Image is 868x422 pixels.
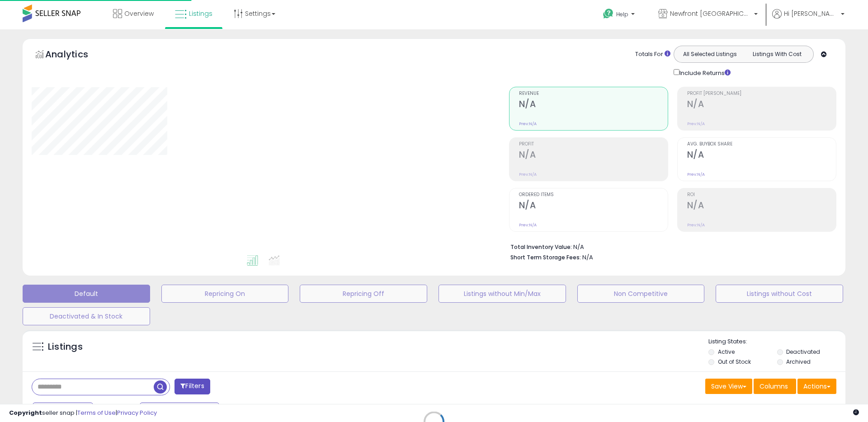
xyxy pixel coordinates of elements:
button: Non Competitive [577,285,705,303]
h2: N/A [687,150,836,162]
span: Help [616,10,628,18]
span: Listings [189,9,212,18]
span: Newfront [GEOGRAPHIC_DATA] [670,9,751,18]
h2: N/A [519,200,668,212]
h2: N/A [519,99,668,111]
span: Profit [PERSON_NAME] [687,91,836,96]
h2: N/A [687,200,836,212]
small: Prev: N/A [519,121,537,127]
small: Prev: N/A [519,222,537,228]
button: Repricing On [161,285,289,303]
span: Avg. Buybox Share [687,142,836,147]
span: N/A [582,253,593,262]
span: ROI [687,192,836,197]
small: Prev: N/A [687,121,705,127]
button: Listings With Cost [743,48,811,60]
button: Listings without Cost [716,285,843,303]
i: Get Help [603,8,614,19]
button: Deactivated & In Stock [23,307,150,325]
button: All Selected Listings [676,48,744,60]
small: Prev: N/A [519,172,537,177]
small: Prev: N/A [687,222,705,228]
div: Totals For [635,50,670,59]
a: Help [596,1,644,29]
span: Ordered Items [519,192,668,197]
h5: Analytics [45,48,106,63]
strong: Copyright [9,408,42,417]
span: Profit [519,142,668,147]
b: Short Term Storage Fees: [510,253,581,261]
a: Hi [PERSON_NAME] [772,9,844,29]
h2: N/A [687,99,836,111]
span: Overview [124,9,154,18]
button: Repricing Off [300,285,427,303]
li: N/A [510,241,830,252]
button: Default [23,285,150,303]
b: Total Inventory Value: [510,243,572,251]
h2: N/A [519,150,668,162]
div: seller snap | | [9,409,157,417]
span: Hi [PERSON_NAME] [784,9,838,18]
span: Revenue [519,91,668,96]
button: Listings without Min/Max [439,285,566,303]
div: Include Returns [667,67,741,78]
small: Prev: N/A [687,172,705,177]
